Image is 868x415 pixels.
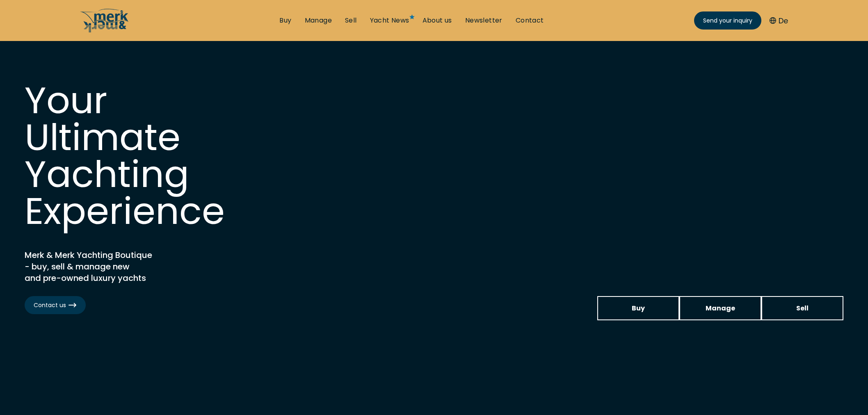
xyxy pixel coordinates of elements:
[305,16,332,25] a: Manage
[761,296,843,320] a: Sell
[679,296,761,320] a: Manage
[25,249,230,284] h2: Merk & Merk Yachting Boutique - buy, sell & manage new and pre-owned luxury yachts
[279,16,291,25] a: Buy
[370,16,409,25] a: Yacht News
[796,303,809,313] span: Sell
[345,16,357,25] a: Sell
[25,296,86,314] a: Contact us
[597,296,679,320] a: Buy
[423,16,452,25] a: About us
[465,16,503,25] a: Newsletter
[703,16,752,25] span: Send your inquiry
[516,16,544,25] a: Contact
[25,82,271,230] h1: Your Ultimate Yachting Experience
[34,301,77,310] span: Contact us
[770,15,788,26] button: De
[694,11,761,30] a: Send your inquiry
[632,303,645,313] span: Buy
[706,303,735,313] span: Manage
